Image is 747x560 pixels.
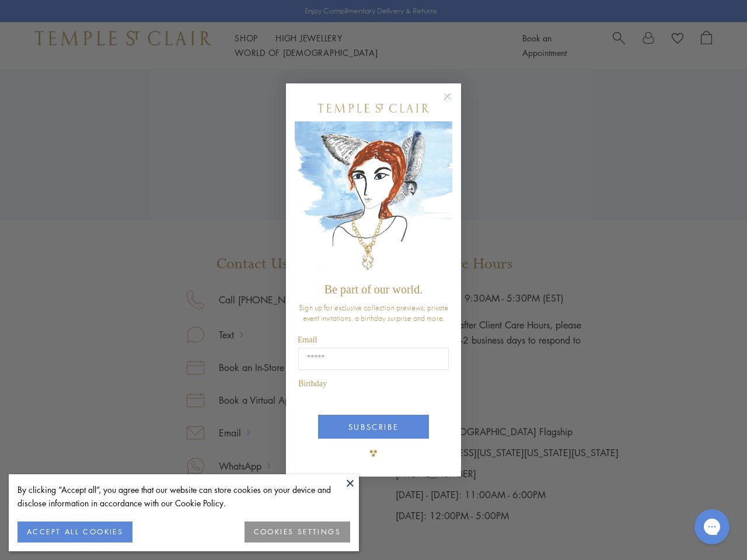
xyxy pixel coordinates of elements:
[324,283,423,296] span: Be part of our world.
[689,505,735,548] iframe: Gorgias live chat messenger
[318,104,429,113] img: Temple St. Clair
[245,521,350,542] button: COOKIES SETTINGS
[18,483,350,510] div: By clicking “Accept all”, you agree that our website can store cookies on your device and disclos...
[18,521,132,542] button: ACCEPT ALL COOKIES
[299,302,448,323] span: Sign up for exclusive collection previews, private event invitations, a birthday surprise and more.
[295,121,452,277] img: c4a9eb12-d91a-4d4a-8ee0-386386f4f338.jpeg
[362,442,385,465] img: TSC
[318,415,429,439] button: SUBSCRIBE
[446,95,460,110] button: Close dialog
[298,348,449,370] input: Email
[298,379,327,388] span: Birthday
[298,335,317,344] span: Email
